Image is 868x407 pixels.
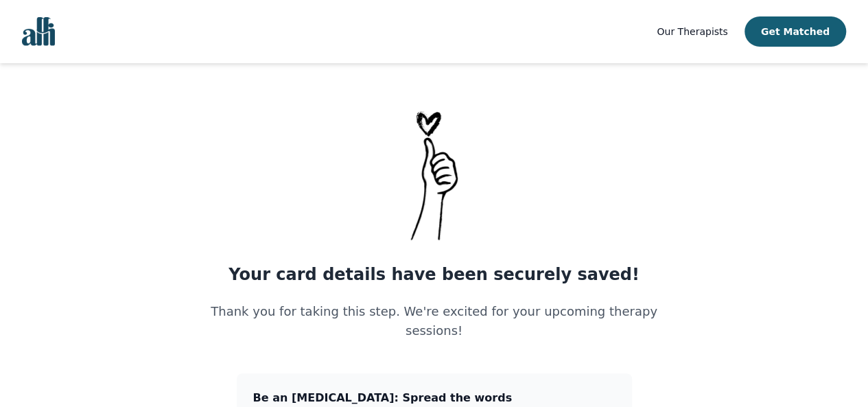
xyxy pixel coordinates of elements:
[253,390,615,406] h3: Be an [MEDICAL_DATA]: Spread the words
[744,16,846,47] button: Get Matched
[657,23,727,40] a: Our Therapists
[204,264,665,286] h1: Your card details have been securely saved!
[657,26,727,37] span: Our Therapists
[399,107,469,242] img: Thank-You-_1_uatste.png
[22,17,55,46] img: alli logo
[204,302,665,340] p: Thank you for taking this step. We're excited for your upcoming therapy sessions!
